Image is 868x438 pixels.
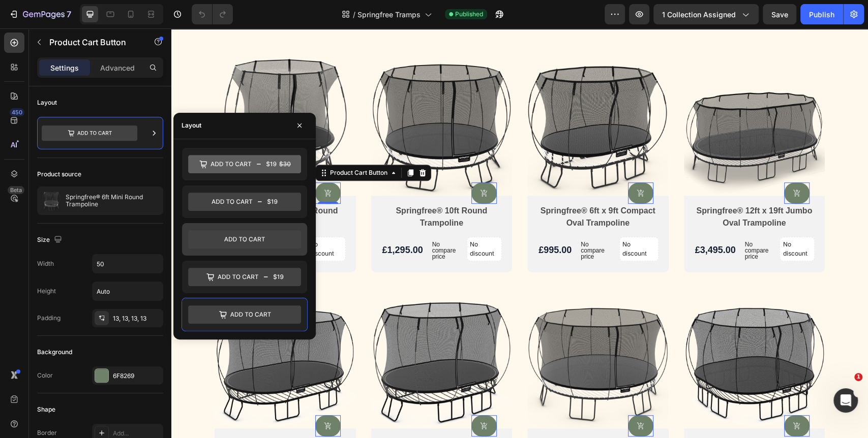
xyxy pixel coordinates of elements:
[409,213,440,231] p: No compare price
[210,408,331,434] h2: Springfree® 8ft x 11ft Medium Oval Trampoline
[261,213,288,231] p: No compare price
[171,28,868,438] iframe: Design area
[49,36,136,48] p: Product Cart Button
[833,388,858,413] iframe: Intercom live chat
[37,405,55,414] div: Shape
[809,9,834,20] div: Publish
[513,259,654,400] a: Springfree® 11ft Deluxe Square Trampoline
[53,408,174,434] h2: Springfree® 8ft x 13ft Large Oval Trampoline
[37,259,54,268] div: Width
[366,175,487,202] h2: Springfree® 6ft x 9ft Compact Oval Trampoline
[192,4,233,24] div: Undo/Redo
[66,194,159,208] p: Springfree® 6ft Mini Round Trampoline
[67,8,71,20] p: 7
[210,214,253,230] div: £1,295.00
[37,170,81,179] div: Product source
[37,428,57,437] div: Border
[662,9,736,20] span: 1 collection assigned
[523,175,644,202] h2: Springfree® 12ft x 19ft Jumbo Oval Trampoline
[113,429,161,438] div: Add...
[298,211,327,230] p: No discount
[37,314,61,323] div: Padding
[356,26,497,167] a: Springfree® 6ft x 9ft Compact Oval Trampoline
[37,233,64,247] div: Size
[800,4,843,24] button: Publish
[357,9,421,20] span: Springfree Tramps
[50,62,79,73] p: Settings
[854,373,862,381] span: 1
[37,371,53,380] div: Color
[37,348,72,357] div: Background
[182,121,201,130] div: Layout
[763,4,796,24] button: Save
[523,408,644,434] h2: Springfree® 11ft Deluxe Square Trampoline
[451,211,484,230] p: No discount
[37,287,56,296] div: Height
[93,282,163,300] input: Auto
[771,10,788,19] span: Save
[653,4,759,24] button: 1 collection assigned
[611,211,640,230] p: No discount
[8,186,24,194] div: Beta
[4,4,76,24] button: 7
[37,98,57,107] div: Layout
[455,10,483,19] span: Published
[113,371,161,381] div: 6F8269
[10,108,24,116] div: 450
[43,259,185,400] a: Springfree® 8ft x 13ft Large Oval Trampoline
[513,26,654,167] a: Springfree® 12ft x 19ft Jumbo Oval Trampoline
[574,213,601,231] p: No compare price
[353,9,355,20] span: /
[210,175,331,202] h2: Springfree® 10ft Round Trampoline
[366,408,487,434] h2: Springfree® 13ft Jumbo Round Trampoline
[366,214,401,230] div: £995.00
[93,255,163,273] input: Auto
[113,314,161,323] div: 13, 13, 13, 13
[356,259,497,400] a: Springfree® 13ft Jumbo Round Trampoline
[100,62,135,73] p: Advanced
[41,191,62,211] img: product feature img
[523,214,565,230] div: £3,495.00
[200,259,341,400] a: Springfree® 8ft x 11ft Medium Oval Trampoline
